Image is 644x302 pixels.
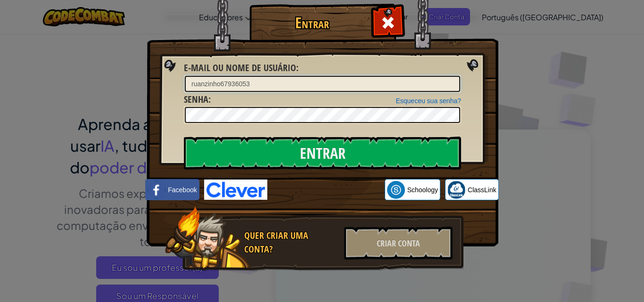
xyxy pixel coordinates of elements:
[295,12,329,33] font: Entrar
[244,229,308,255] font: Quer criar uma conta?
[296,61,298,74] font: :
[184,137,461,170] input: Entrar
[148,181,165,199] img: facebook_small.png
[184,93,208,106] font: Senha
[468,186,496,194] font: ClassLink
[387,181,405,199] img: schoology.png
[168,186,197,194] font: Facebook
[396,97,461,105] a: Esqueceu sua senha?
[447,181,465,199] img: classlink-logo-small.png
[407,186,438,194] font: Schoology
[184,61,296,74] font: E-mail ou nome de usuário
[267,180,385,200] iframe: Botão "Fazer login com o Google"
[204,180,267,200] img: clever-logo-blue.png
[208,93,211,106] font: :
[377,237,420,249] font: Criar Conta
